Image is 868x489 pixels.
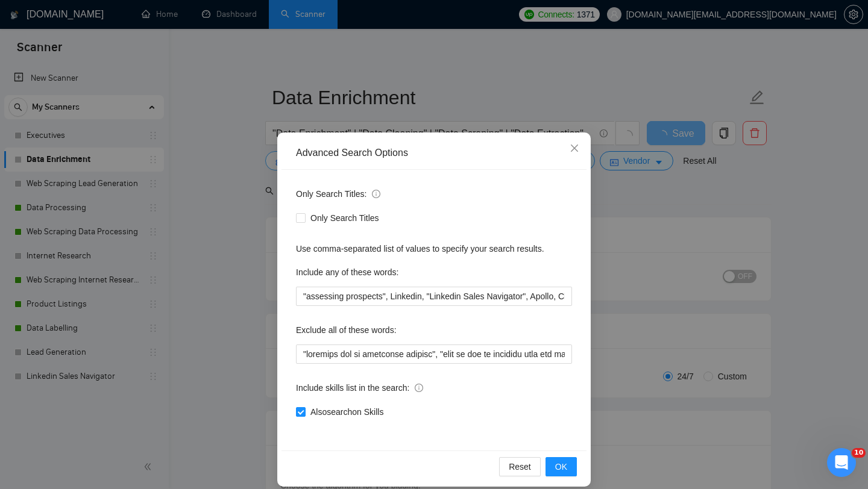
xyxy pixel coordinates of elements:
[296,242,572,255] div: Use comma-separated list of values to specify your search results.
[499,457,541,476] button: Reset
[570,143,579,153] span: close
[296,381,423,394] span: Include skills list in the search:
[306,405,388,419] span: Also search on Skills
[852,448,866,458] span: 10
[509,460,531,473] span: Reset
[555,460,567,473] span: OK
[296,320,397,340] label: Exclude all of these words:
[415,384,423,392] span: info-circle
[306,211,384,225] span: Only Search Titles
[296,187,380,201] span: Only Search Titles:
[558,132,591,165] button: Close
[296,146,572,160] div: Advanced Search Options
[372,190,380,198] span: info-circle
[296,263,398,282] label: Include any of these words:
[827,448,856,477] iframe: Intercom live chat
[546,457,577,476] button: OK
